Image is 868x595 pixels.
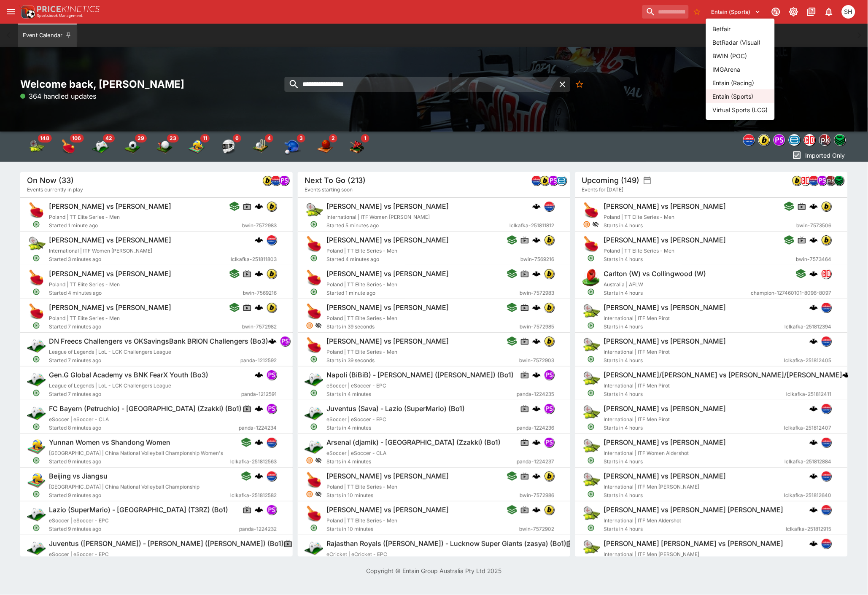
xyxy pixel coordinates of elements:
li: Virtual Sports (LCG) [706,103,775,116]
li: Betfair [706,22,775,35]
li: BWIN (POC) [706,49,775,62]
li: BetRadar (Visual) [706,35,775,49]
li: IMGArena [706,62,775,76]
li: Entain (Racing) [706,76,775,89]
li: Entain (Sports) [706,89,775,103]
